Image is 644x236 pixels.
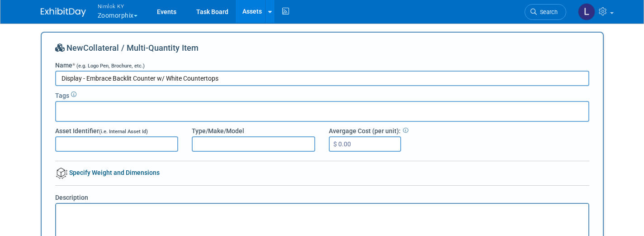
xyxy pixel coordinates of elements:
[578,3,595,20] img: Luc Schaefer
[55,193,88,202] label: Description
[192,126,244,135] label: Type/Make/Model
[525,4,566,20] a: Search
[83,43,199,53] span: Collateral / Multi-Quantity Item
[55,61,145,70] label: Name
[537,9,558,15] span: Search
[55,89,589,100] div: Tags
[55,42,589,61] div: New
[56,168,67,179] img: bvolume.png
[55,126,148,135] label: Asset Identifier
[99,129,148,135] span: (i.e. Internal Asset Id)
[41,8,86,17] img: ExhibitDay
[76,63,145,69] span: (e.g. Logo Pen, Brochure, etc.)
[98,1,137,11] span: Nimlok KY
[55,169,160,176] a: Specify Weight and Dimensions
[329,127,401,135] span: Avergage Cost (per unit):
